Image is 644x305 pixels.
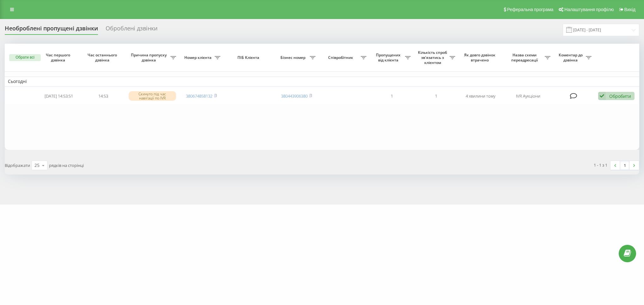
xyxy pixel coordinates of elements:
[373,53,405,62] span: Пропущених від клієнта
[463,53,498,62] span: Як довго дзвінок втрачено
[5,77,639,86] td: Сьогодні
[557,53,586,62] span: Коментар до дзвінка
[5,162,30,168] span: Відображати
[129,91,176,101] div: Скинуто під час навігації по IVR
[34,162,40,168] div: 25
[458,88,503,105] td: 4 хвилини тому
[86,53,120,62] span: Час останнього дзвінка
[417,50,449,65] span: Кількість спроб зв'язатись з клієнтом
[9,54,41,61] button: Обрати всі
[609,93,631,99] div: Обробити
[186,93,212,99] a: 380674858132
[278,55,310,60] span: Бізнес номер
[182,55,215,60] span: Номер клієнта
[507,7,554,12] span: Реферальна програма
[624,7,635,12] span: Вихід
[81,88,125,105] td: 14:53
[370,88,414,105] td: 1
[503,88,554,105] td: IVR Аукціони
[229,55,269,60] span: ПІБ Клієнта
[281,93,308,99] a: 380443906380
[41,53,76,62] span: Час першого дзвінка
[5,25,98,35] div: Необроблені пропущені дзвінки
[128,53,170,62] span: Причина пропуску дзвінка
[36,88,81,105] td: [DATE] 14:53:51
[49,162,84,168] span: рядків на сторінці
[620,161,629,170] a: 1
[594,162,607,168] div: 1 - 1 з 1
[414,88,458,105] td: 1
[322,55,361,60] span: Співробітник
[106,25,157,35] div: Оброблені дзвінки
[564,7,614,12] span: Налаштування профілю
[506,53,545,62] span: Назва схеми переадресації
